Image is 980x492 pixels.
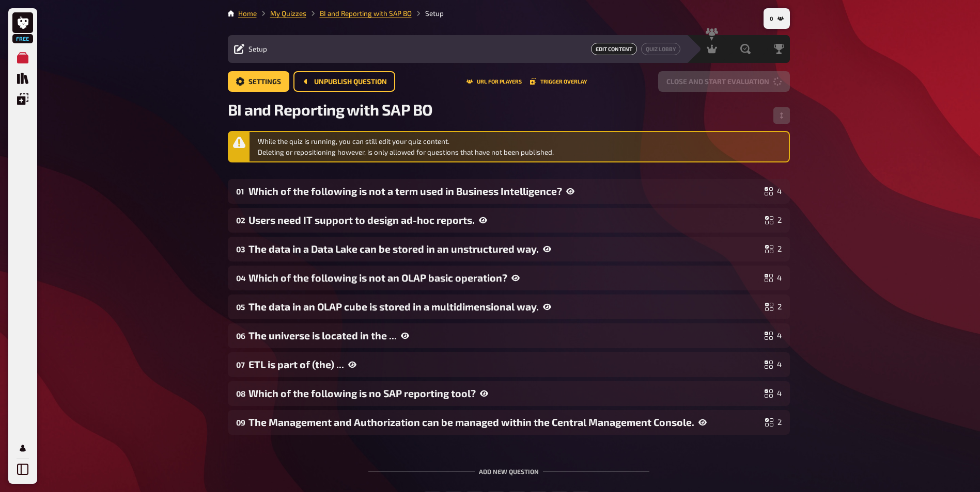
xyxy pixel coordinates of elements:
[228,71,289,92] button: Settings
[765,187,782,195] div: 4
[248,243,761,255] div: The data in a Data Lake can be stored in an unstructured way.
[248,185,760,197] div: Which of the following is not a term used in Business Intelligence?
[293,71,395,92] button: Unpublish question
[412,8,444,19] li: Setup
[314,78,387,86] span: Unpublish question
[236,360,244,369] div: 07
[238,9,257,18] a: Home
[12,89,33,109] a: Overlays
[236,389,244,398] div: 08
[236,331,244,340] div: 06
[765,418,782,427] div: 2
[248,387,760,399] div: Which of the following is no SAP reporting tool?
[765,274,782,282] div: 4
[248,301,761,313] div: The data in an OLAP cube is stored in a multidimensional way.
[236,216,244,225] div: 02
[765,245,782,253] div: 2
[641,43,680,55] button: Quiz Lobby
[765,360,782,369] div: 4
[770,16,773,22] span: 0
[466,78,522,85] button: URL for players
[238,8,257,19] li: Home
[236,273,244,283] div: 04
[236,418,244,427] div: 09
[248,416,761,428] div: The Management and Authorization can be managed within the Central Management Console.
[248,330,760,341] div: The universe is located in the ...
[258,136,785,157] div: While the quiz is running, you can still edit your quiz content. Deleting or repositioning howeve...
[530,78,587,85] button: Trigger Overlay
[765,332,782,340] div: 4
[270,9,306,18] a: My Quizzes
[766,10,788,27] button: 0
[368,451,649,483] div: Add new question
[248,358,760,370] div: ETL is part of (the) ...
[236,244,244,254] div: 03
[257,8,306,19] li: My Quizzes
[228,100,433,119] span: BI and Reporting with SAP BO
[236,302,244,311] div: 05
[12,68,33,89] a: Quiz Library
[248,272,760,284] div: Which of the following is not an OLAP basic operation?
[765,303,782,311] div: 2
[320,9,412,18] a: BI and Reporting with SAP BO
[765,216,782,224] div: 2
[13,36,32,42] span: Free
[236,187,244,196] div: 01
[765,389,782,398] div: 4
[658,71,790,92] button: Close and start evaluation
[12,47,33,68] a: My Quizzes
[248,45,267,53] span: Setup
[591,43,637,55] a: Edit Content
[12,438,33,458] a: Profile
[248,214,761,226] div: Users need IT support to design ad-hoc reports.
[306,8,412,19] li: BI and Reporting with SAP BO
[248,78,281,86] span: Settings
[773,107,790,124] button: Change Order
